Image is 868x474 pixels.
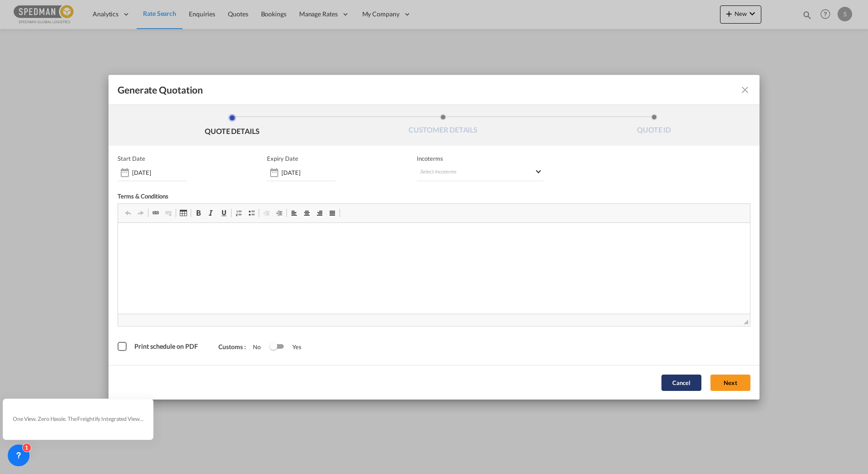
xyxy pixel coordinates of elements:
[273,207,286,219] a: Increase Indent
[108,75,759,400] md-dialog: Generate QuotationQUOTE ...
[267,155,298,162] p: Expiry Date
[417,165,543,181] md-select: Select Incoterms
[122,207,134,219] a: Undo (Ctrl+Z)
[134,207,147,219] a: Redo (Ctrl+Y)
[177,207,190,219] a: Table
[134,342,198,350] span: Print schedule on PDF
[118,155,145,162] p: Start Date
[132,169,187,176] input: Start date
[281,169,336,176] input: Expiry date
[338,114,549,138] li: CUSTOMER DETAILS
[118,193,434,203] div: Terms & Conditions
[118,342,200,351] md-checkbox: Print schedule on PDF
[232,207,245,219] a: Insert/Remove Numbered List
[326,207,339,219] a: Justify
[245,207,258,219] a: Insert/Remove Bulleted List
[661,375,701,391] button: Cancel
[192,207,205,219] a: Bold (Ctrl+B)
[270,340,283,354] md-switch: Switch 1
[162,207,175,219] a: Unlink
[253,343,270,351] span: No
[260,207,273,219] a: Decrease Indent
[301,207,313,219] a: Centre
[127,114,338,138] li: QUOTE DETAILS
[149,207,162,219] a: Link (Ctrl+K)
[744,320,748,324] span: Drag to resize
[288,207,301,219] a: Align Left
[283,343,301,351] span: Yes
[548,114,759,138] li: QUOTE ID
[118,84,203,96] span: Generate Quotation
[118,223,750,314] iframe: Rich Text Editor, editor2
[417,155,543,162] span: Incoterms
[710,375,750,391] button: Next
[218,343,253,351] span: Customs :
[313,207,326,219] a: Align Right
[217,207,230,219] a: Underline (Ctrl+U)
[740,84,750,95] md-icon: icon-close fg-AAA8AD cursor m-0
[205,207,217,219] a: Italic (Ctrl+I)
